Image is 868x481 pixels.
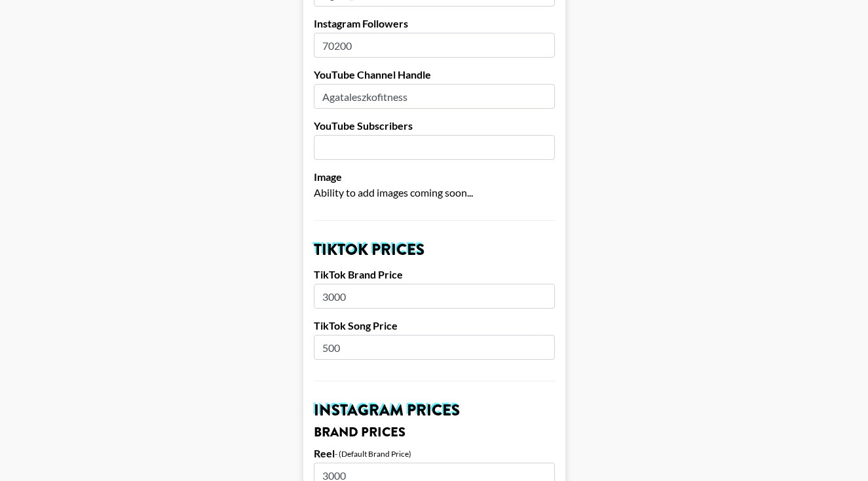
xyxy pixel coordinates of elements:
[314,186,473,199] span: Ability to add images coming soon...
[314,402,555,418] h2: Instagram Prices
[314,426,555,439] h3: Brand Prices
[314,17,555,30] label: Instagram Followers
[314,68,555,81] label: YouTube Channel Handle
[314,268,555,281] label: TikTok Brand Price
[314,447,335,460] label: Reel
[314,242,555,258] h2: TikTok Prices
[314,119,555,132] label: YouTube Subscribers
[314,319,555,332] label: TikTok Song Price
[314,170,555,183] label: Image
[335,449,411,459] div: - (Default Brand Price)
